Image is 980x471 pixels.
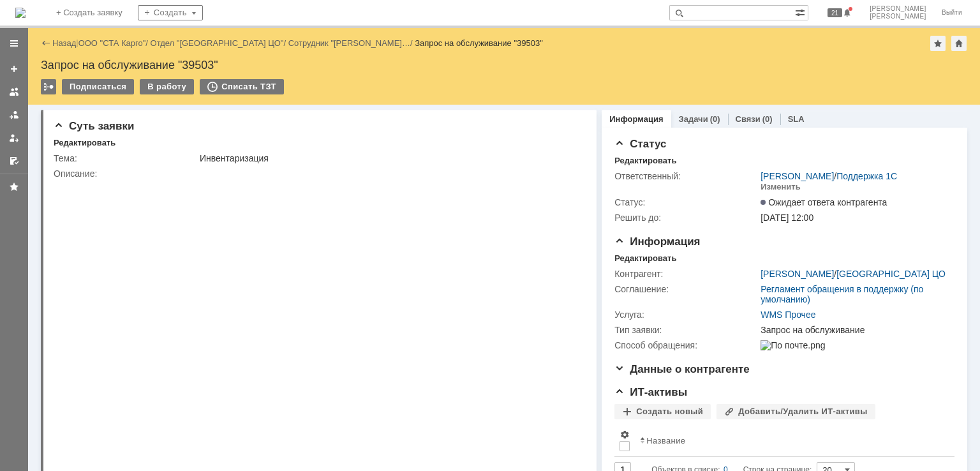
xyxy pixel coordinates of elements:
[761,284,923,304] a: Регламент обращения в поддержку (по умолчанию)
[828,8,842,17] span: 21
[614,386,687,398] span: ИТ-активы
[614,284,758,294] div: Соглашение:
[614,213,758,223] div: Решить до:
[614,156,676,166] div: Редактировать
[679,114,708,124] a: Задачи
[761,171,834,181] a: [PERSON_NAME]
[151,38,284,48] a: Отдел "[GEOGRAPHIC_DATA] ЦО"
[761,182,801,192] div: Изменить
[415,38,543,48] div: Запрос на обслуживание "39503"
[4,59,24,79] a: Создать заявку
[614,325,758,335] div: Тип заявки:
[54,153,197,163] div: Тема:
[710,114,720,124] div: (0)
[761,325,948,335] div: Запрос на обслуживание
[41,59,967,71] div: Запрос на обслуживание "39503"
[614,235,700,248] span: Информация
[761,310,815,320] a: WMS Прочее
[761,171,897,181] div: /
[614,171,758,181] div: Ответственный:
[54,168,581,179] div: Описание:
[614,269,758,279] div: Контрагент:
[646,436,685,445] div: Название
[614,138,666,150] span: Статус
[761,269,946,279] div: /
[609,114,663,124] a: Информация
[930,36,946,51] div: Добавить в избранное
[951,36,967,51] div: Сделать домашней страницей
[614,310,758,320] div: Услуга:
[836,269,946,279] a: [GEOGRAPHIC_DATA] ЦО
[54,138,115,148] div: Редактировать
[761,197,887,207] span: Ожидает ответа контрагента
[15,8,26,18] img: logo
[54,120,134,132] span: Суть заявки
[200,153,579,163] div: Инвентаризация
[836,171,897,181] a: Поддержка 1С
[138,5,203,20] div: Создать
[761,340,825,350] img: По почте.png
[78,38,151,48] div: /
[736,114,761,124] a: Связи
[761,213,813,223] span: [DATE] 12:00
[78,38,146,48] a: ООО "СТА Карго"
[614,253,676,264] div: Редактировать
[288,38,410,48] a: Сотрудник "[PERSON_NAME]…
[761,269,834,279] a: [PERSON_NAME]
[52,38,76,48] a: Назад
[4,151,24,171] a: Мои согласования
[788,114,805,124] a: SLA
[614,197,758,207] div: Статус:
[620,430,630,440] span: Настройки
[4,82,24,102] a: Заявки на командах
[614,340,758,350] div: Способ обращения:
[614,363,750,375] span: Данные о контрагенте
[15,8,26,18] a: Перейти на домашнюю страницу
[795,6,808,18] span: Расширенный поиск
[151,38,288,48] div: /
[870,5,926,13] span: [PERSON_NAME]
[762,114,773,124] div: (0)
[635,424,944,457] th: Название
[41,79,56,94] div: Работа с массовостью
[870,13,926,20] span: [PERSON_NAME]
[4,128,24,148] a: Мои заявки
[288,38,415,48] div: /
[76,38,78,47] div: |
[4,105,24,125] a: Заявки в моей ответственности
